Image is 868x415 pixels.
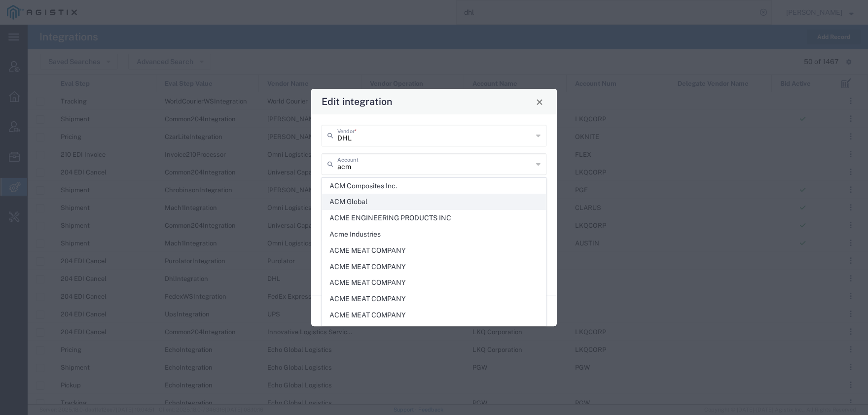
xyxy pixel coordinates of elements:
span: ACME MEAT COMPANY [323,324,545,339]
span: ACME MEAT COMPANY [323,243,545,258]
span: ACME MEAT COMPANY [323,308,545,323]
span: ACM Composites Inc. [323,178,545,194]
span: Acme Industries [323,227,545,242]
span: ACME MEAT COMPANY [323,275,545,290]
span: ACME ENGINEERING PRODUCTS INC [323,210,545,226]
span: ACM Global [323,194,545,209]
span: ACME MEAT COMPANY [323,259,545,275]
button: Close [533,95,546,108]
span: ACME MEAT COMPANY [323,291,545,307]
h4: Edit integration [322,95,392,109]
